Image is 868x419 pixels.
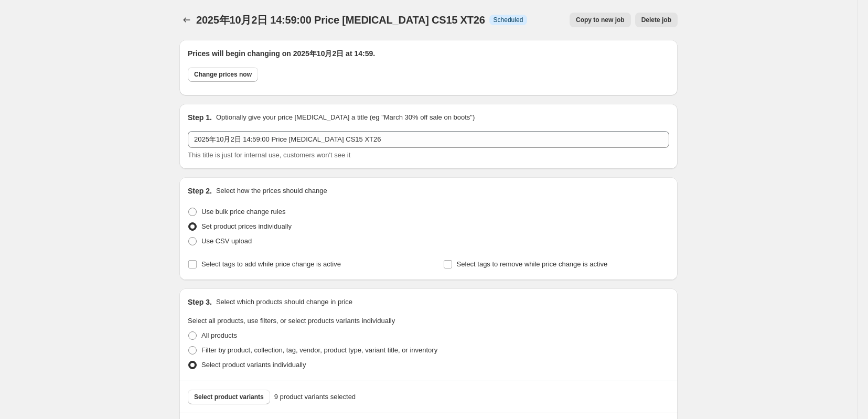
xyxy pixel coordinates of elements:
button: Delete job [635,13,678,27]
h2: Step 2. [188,186,212,196]
span: This title is just for internal use, customers won't see it [188,151,350,159]
h2: Step 1. [188,112,212,123]
span: Select all products, use filters, or select products variants individually [188,317,395,325]
span: Use bulk price change rules [201,208,285,216]
span: Filter by product, collection, tag, vendor, product type, variant title, or inventory [201,346,437,354]
p: Select how the prices should change [216,186,327,196]
p: Optionally give your price [MEDICAL_DATA] a title (eg "March 30% off sale on boots") [216,112,475,123]
span: All products [201,331,237,339]
span: Set product prices individually [201,222,292,230]
input: 30% off holiday sale [188,131,669,148]
span: Delete job [641,16,671,24]
h2: Prices will begin changing on 2025年10月2日 at 14:59. [188,48,669,59]
p: Select which products should change in price [216,297,352,307]
span: Copy to new job [576,16,625,24]
span: 2025年10月2日 14:59:00 Price [MEDICAL_DATA] CS15 XT26 [196,14,485,26]
span: Select product variants [194,393,264,401]
span: Select product variants individually [201,361,306,369]
span: 9 product variants selected [274,392,356,402]
span: Select tags to add while price change is active [201,260,341,268]
span: Scheduled [494,16,523,24]
button: Price change jobs [179,13,194,27]
button: Select product variants [188,390,270,404]
h2: Step 3. [188,297,212,307]
button: Change prices now [188,67,258,82]
span: Use CSV upload [201,237,252,245]
button: Copy to new job [570,13,631,27]
span: Change prices now [194,70,252,79]
span: Select tags to remove while price change is active [457,260,608,268]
